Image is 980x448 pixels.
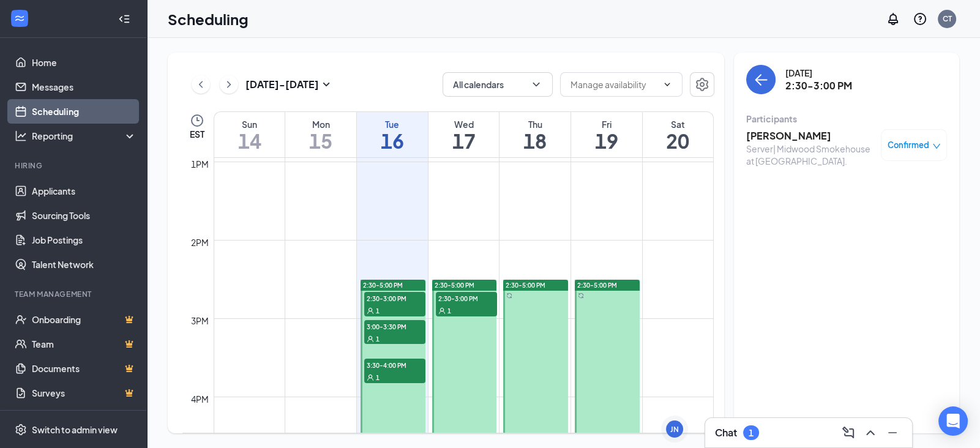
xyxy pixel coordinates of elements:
[643,112,713,157] a: September 20, 2025
[695,77,709,92] svg: Settings
[715,426,737,439] h3: Chat
[192,75,210,94] button: ChevronLeft
[32,381,137,405] a: SurveysCrown
[32,252,137,277] a: Talent Network
[662,80,672,89] svg: ChevronDown
[435,281,474,289] span: 2:30-5:00 PM
[32,307,137,332] a: OnboardingCrown
[32,332,137,356] a: TeamCrown
[428,118,499,130] div: Wed
[785,79,852,92] h3: 2:30-3:00 PM
[863,425,878,440] svg: ChevronUp
[841,425,856,440] svg: ComposeMessage
[357,130,428,151] h1: 16
[285,112,356,157] a: September 15, 2025
[190,113,204,128] svg: Clock
[367,335,374,343] svg: User
[32,99,137,124] a: Scheduling
[376,307,380,315] span: 1
[643,118,713,130] div: Sat
[189,157,211,171] div: 1pm
[285,130,356,151] h1: 15
[364,359,425,371] span: 3:30-4:00 PM
[364,320,425,332] span: 3:00-3:30 PM
[754,72,768,87] svg: ArrowLeft
[571,112,642,157] a: September 19, 2025
[189,236,211,249] div: 2pm
[428,130,499,151] h1: 17
[570,78,657,91] input: Manage availability
[15,160,134,171] div: Hiring
[577,281,617,289] span: 2:30-5:00 PM
[32,130,137,142] div: Reporting
[220,75,238,94] button: ChevronRight
[932,142,941,151] span: down
[32,356,137,381] a: DocumentsCrown
[746,65,776,94] button: back-button
[32,203,137,228] a: Sourcing Tools
[376,373,380,382] span: 1
[839,423,858,442] button: ComposeMessage
[32,75,137,99] a: Messages
[15,424,27,436] svg: Settings
[438,307,446,315] svg: User
[506,281,545,289] span: 2:30-5:00 PM
[888,139,929,151] span: Confirmed
[883,423,902,442] button: Minimize
[118,13,130,25] svg: Collapse
[32,424,118,436] div: Switch to admin view
[189,314,211,327] div: 3pm
[690,72,714,97] button: Settings
[530,78,542,91] svg: ChevronDown
[447,307,451,315] span: 1
[15,130,27,142] svg: Analysis
[886,12,900,26] svg: Notifications
[938,406,968,436] div: Open Intercom Messenger
[499,112,570,157] a: September 18, 2025
[785,67,852,79] div: [DATE]
[357,118,428,130] div: Tue
[436,292,497,304] span: 2:30-3:00 PM
[571,118,642,130] div: Fri
[189,392,211,406] div: 4pm
[499,130,570,151] h1: 18
[376,335,380,343] span: 1
[245,78,319,91] h3: [DATE] - [DATE]
[223,77,235,92] svg: ChevronRight
[190,128,204,140] span: EST
[913,12,927,26] svg: QuestionInfo
[13,12,26,24] svg: WorkstreamLogo
[885,425,900,440] svg: Minimize
[861,423,880,442] button: ChevronUp
[746,129,875,143] h3: [PERSON_NAME]
[746,143,875,167] div: Server| Midwood Smokehouse at [GEOGRAPHIC_DATA].
[571,130,642,151] h1: 19
[643,130,713,151] h1: 20
[168,9,249,29] h1: Scheduling
[285,118,356,130] div: Mon
[319,77,334,92] svg: SmallChevronDown
[943,13,952,24] div: CT
[428,112,499,157] a: September 17, 2025
[363,281,403,289] span: 2:30-5:00 PM
[364,292,425,304] span: 2:30-3:00 PM
[749,428,754,438] div: 1
[367,307,374,315] svg: User
[499,118,570,130] div: Thu
[15,289,134,299] div: Team Management
[357,112,428,157] a: September 16, 2025
[214,112,285,157] a: September 14, 2025
[32,228,137,252] a: Job Postings
[367,374,374,381] svg: User
[214,118,285,130] div: Sun
[443,72,553,97] button: All calendarsChevronDown
[670,424,679,435] div: JN
[195,77,207,92] svg: ChevronLeft
[746,113,947,125] div: Participants
[32,179,137,203] a: Applicants
[506,293,512,299] svg: Sync
[578,293,584,299] svg: Sync
[32,50,137,75] a: Home
[214,130,285,151] h1: 14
